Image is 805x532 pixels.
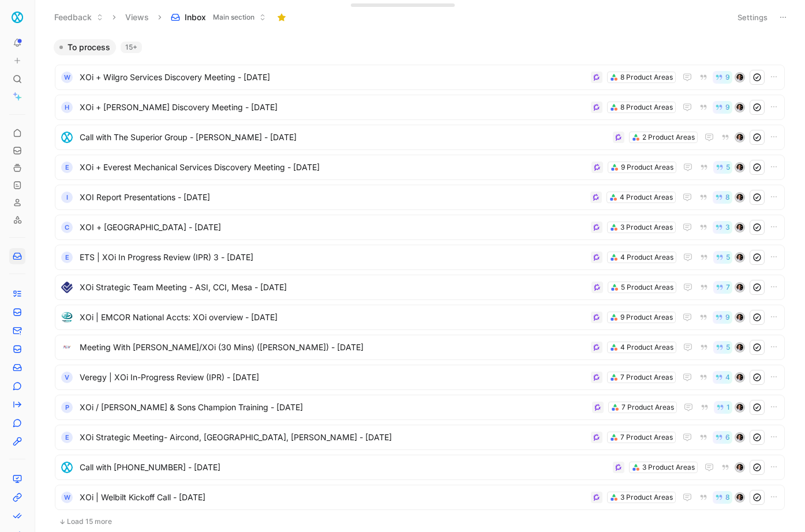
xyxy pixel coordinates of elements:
div: 4 Product Areas [620,252,673,263]
a: EXOi Strategic Meeting- Aircond, [GEOGRAPHIC_DATA], [PERSON_NAME] - [DATE]7 Product Areas6avatar [55,425,785,450]
img: avatar [736,133,744,141]
div: 2 Product Areas [642,132,695,143]
a: IXOI Report Presentations - [DATE]4 Product Areas8avatar [55,185,785,210]
span: XOi / [PERSON_NAME] & Sons Champion Training - [DATE] [80,400,587,414]
span: 5 [726,164,730,171]
div: W [61,492,73,503]
img: logo [61,312,73,323]
a: HXOi + [PERSON_NAME] Discovery Meeting - [DATE]8 Product Areas9avatar [55,95,785,120]
span: To process [68,42,110,53]
div: H [61,102,73,113]
div: 8 Product Areas [620,102,673,113]
img: avatar [736,103,744,111]
a: logoCall with The Superior Group - [PERSON_NAME] - [DATE]2 Product Areasavatar [55,125,785,150]
img: avatar [736,253,744,261]
button: 1 [714,401,732,414]
img: avatar [736,223,744,231]
span: Inbox [185,12,206,23]
img: avatar [736,283,744,291]
span: 5 [726,344,730,351]
img: avatar [736,73,744,81]
button: Settings [732,9,773,25]
span: 9 [725,104,730,111]
div: 4 Product Areas [620,342,673,353]
span: 9 [725,74,730,81]
a: EETS | XOi In Progress Review (IPR) 3 - [DATE]4 Product Areas5avatar [55,245,785,270]
span: 5 [726,254,730,261]
button: 5 [713,341,732,354]
span: 6 [725,434,730,441]
span: XOi Strategic Meeting- Aircond, [GEOGRAPHIC_DATA], [PERSON_NAME] - [DATE] [80,430,586,444]
button: 8 [713,491,732,504]
div: 9 Product Areas [621,162,673,173]
span: 9 [725,314,730,321]
a: EXOi + Everest Mechanical Services Discovery Meeting - [DATE]9 Product Areas5avatar [55,155,785,180]
span: XOi + Everest Mechanical Services Discovery Meeting - [DATE] [80,160,587,174]
span: XOI Report Presentations - [DATE] [80,190,586,204]
span: Veregy | XOi In-Progress Review (IPR) - [DATE] [80,370,586,384]
div: 3 Product Areas [620,492,673,503]
div: 7 Product Areas [620,432,673,443]
span: Call with [PHONE_NUMBER] - [DATE] [80,460,608,474]
div: 15+ [121,42,142,53]
button: Feedback [49,9,108,26]
div: 5 Product Areas [621,282,673,293]
img: avatar [736,373,744,381]
img: avatar [736,163,744,171]
div: 3 Product Areas [642,462,695,473]
span: 8 [725,194,730,201]
div: 7 Product Areas [621,402,674,413]
span: XOi | Welbilt Kickoff Call - [DATE] [80,490,586,504]
div: V [61,372,73,383]
span: 7 [726,284,730,291]
span: XOi + Wilgro Services Discovery Meeting - [DATE] [80,70,586,84]
div: E [61,162,73,173]
a: logoXOi | EMCOR National Accts: XOi overview - [DATE]9 Product Areas9avatar [55,305,785,330]
div: E [61,252,73,263]
button: 5 [713,161,732,174]
div: C [61,222,73,233]
a: VVeregy | XOi In-Progress Review (IPR) - [DATE]7 Product Areas4avatar [55,365,785,390]
button: 6 [713,431,732,444]
button: XOi [9,9,25,25]
button: 3 [713,221,732,234]
button: 9 [713,311,732,324]
button: 4 [713,371,732,384]
img: logo [61,462,73,473]
a: logoCall with [PHONE_NUMBER] - [DATE]3 Product Areasavatar [55,455,785,480]
div: 8 Product Areas [620,72,673,83]
img: avatar [736,493,744,501]
button: 5 [713,251,732,264]
a: WXOi | Welbilt Kickoff Call - [DATE]3 Product Areas8avatar [55,485,785,510]
button: To process [54,39,116,55]
a: logoMeeting With [PERSON_NAME]/XOi (30 Mins) ([PERSON_NAME]) - [DATE]4 Product Areas5avatar [55,335,785,360]
a: CXOI + [GEOGRAPHIC_DATA] - [DATE]3 Product Areas3avatar [55,215,785,240]
div: W [61,72,73,83]
img: logo [61,342,73,353]
span: XOi Strategic Team Meeting - ASI, CCI, Mesa - [DATE] [80,280,587,294]
button: Views [120,9,154,26]
div: 7 Product Areas [620,372,673,383]
img: avatar [736,463,744,471]
div: I [61,192,73,203]
span: XOi + [PERSON_NAME] Discovery Meeting - [DATE] [80,100,586,114]
button: 8 [713,191,732,204]
span: 8 [725,494,730,501]
span: 1 [727,404,730,411]
img: logo [61,132,73,143]
div: 9 Product Areas [620,312,673,323]
div: 3 Product Areas [620,222,673,233]
span: XOi | EMCOR National Accts: XOi overview - [DATE] [80,310,586,324]
img: avatar [736,403,744,411]
button: Load 15 more [55,515,785,529]
img: avatar [736,343,744,351]
img: XOi [12,12,23,23]
img: logo [61,282,73,293]
button: InboxMain section [166,9,271,26]
button: 7 [713,281,732,294]
a: PXOi / [PERSON_NAME] & Sons Champion Training - [DATE]7 Product Areas1avatar [55,395,785,420]
span: XOI + [GEOGRAPHIC_DATA] - [DATE] [80,220,586,234]
div: P [61,402,73,413]
a: WXOi + Wilgro Services Discovery Meeting - [DATE]8 Product Areas9avatar [55,65,785,90]
button: 9 [713,71,732,84]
